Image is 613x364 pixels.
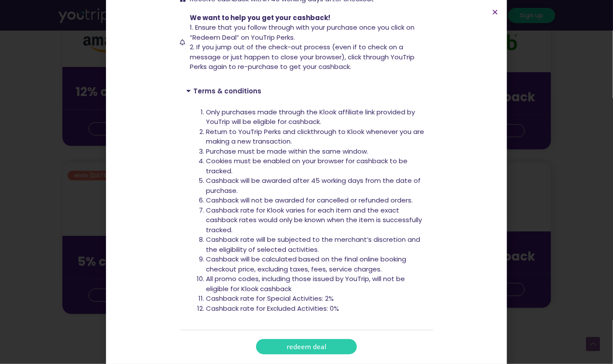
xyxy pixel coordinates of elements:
li: Only purchases made through the Klook affiliate link provided by YouTrip will be eligible for cas... [206,107,427,127]
span: 1. Ensure that you follow through with your purchase once you click on “Redeem Deal” on YouTrip P... [190,23,414,42]
li: Cashback will be calculated based on the final online booking checkout price, excluding taxes, fe... [206,254,427,274]
div: Terms & conditions [180,101,433,330]
span: We want to help you get your cashback! [190,13,330,22]
a: Terms & conditions [194,86,262,96]
span: 2. If you jump out of the check-out process (even if to check on a message or just happen to clos... [190,42,414,71]
span: All promo codes, including those issued by YouTrip, will not be eligible for Klook cashback [206,274,405,293]
a: redeem deal [256,339,357,354]
li: Purchase must be made within the same window. [206,147,427,157]
li: Cashback rate for Special Activities: 2% [206,294,427,304]
span: redeem deal [287,343,326,350]
li: Cashback will be awarded after 45 working days from the date of purchase. [206,176,427,196]
li: Cashback rate will be subjected to the merchant’s discretion and the eligibility of selected acti... [206,235,427,254]
li: Cashback will not be awarded for cancelled or refunded orders. [206,196,427,206]
div: Terms & conditions [180,81,433,101]
li: Return to YouTrip Perks and clickthrough to Klook whenever you are making a new transaction. [206,127,427,147]
li: Cookies must be enabled on your browser for cashback to be tracked. [206,156,427,176]
li: Cashback rate for Excluded Activities: 0% [206,304,427,314]
li: Cashback rate for Klook varies for each item and the exact cashback rates would only be known whe... [206,206,427,235]
a: Close [492,9,498,15]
